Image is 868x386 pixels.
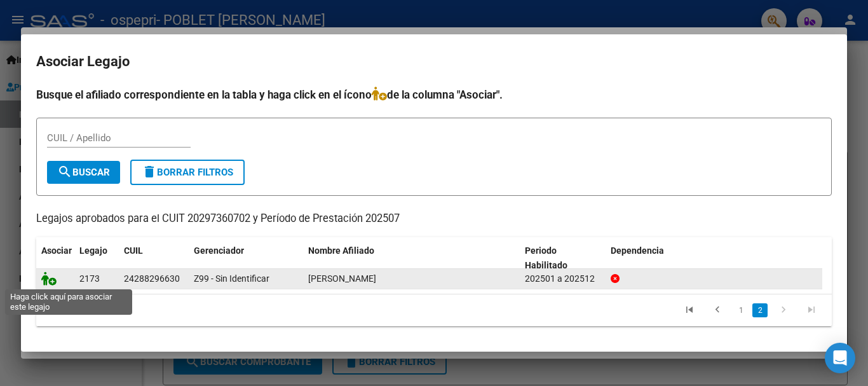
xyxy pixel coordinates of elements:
span: 2173 [79,273,100,284]
h2: Asociar Legajo [36,50,832,74]
li: page 1 [731,300,750,321]
datatable-header-cell: CUIL [119,237,189,279]
datatable-header-cell: Legajo [74,237,119,279]
button: Buscar [47,161,120,184]
span: Buscar [57,167,110,178]
span: Borrar Filtros [142,167,233,178]
span: Gerenciador [194,245,244,256]
span: Z99 - Sin Identificar [194,273,269,284]
button: Borrar Filtros [130,160,245,185]
a: go to next page [771,303,796,317]
span: Dependencia [611,245,664,256]
li: page 2 [750,300,770,321]
a: 2 [752,303,768,317]
datatable-header-cell: Asociar [36,237,74,279]
a: go to previous page [705,303,729,317]
datatable-header-cell: Periodo Habilitado [520,237,606,279]
span: Asociar [41,245,72,256]
a: 1 [733,303,749,317]
mat-icon: delete [142,164,157,179]
div: 6 registros [36,294,193,326]
datatable-header-cell: Gerenciador [189,237,303,279]
datatable-header-cell: Nombre Afiliado [303,237,520,279]
p: Legajos aprobados para el CUIT 20297360702 y Período de Prestación 202507 [36,211,832,227]
span: Legajo [79,245,107,256]
mat-icon: search [57,164,72,179]
div: Open Intercom Messenger [825,343,855,373]
div: 24288296630 [124,272,180,286]
h4: Busque el afiliado correspondiente en la tabla y haga click en el ícono de la columna "Asociar". [36,86,832,103]
a: go to first page [677,303,702,317]
span: Nombre Afiliado [308,245,374,256]
span: CUIL [124,245,143,256]
datatable-header-cell: Dependencia [606,237,822,279]
div: 202501 a 202512 [525,272,600,286]
span: Periodo Habilitado [525,245,567,270]
span: STORTI ROBERTO NICOLAS [308,273,376,284]
a: go to last page [799,303,824,317]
